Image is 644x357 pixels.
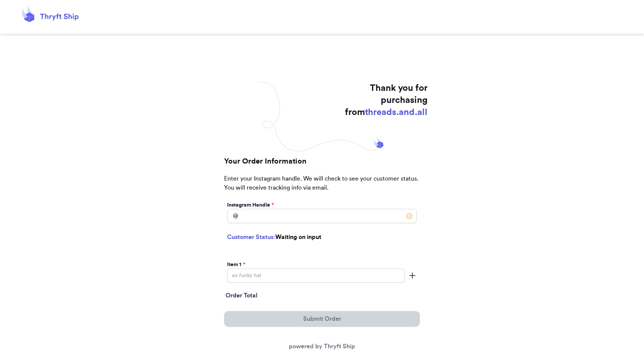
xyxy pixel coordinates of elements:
[224,174,420,200] p: Enter your Instagram handle. We will check to see your customer status. You will receive tracking...
[365,108,427,117] span: threads.and.all
[227,261,245,268] label: Item 1
[227,209,238,223] div: @
[289,343,355,349] a: powered by Thryft Ship
[224,311,420,327] button: Submit Order
[227,268,405,283] input: ex.funky hat
[227,234,275,240] span: Customer Status:
[227,201,274,209] label: Instagram Handle
[275,234,321,240] span: Waiting on input
[224,156,420,174] h2: Your Order Information
[226,291,418,303] div: Order Total
[343,82,427,118] h1: Thank you for purchasing from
